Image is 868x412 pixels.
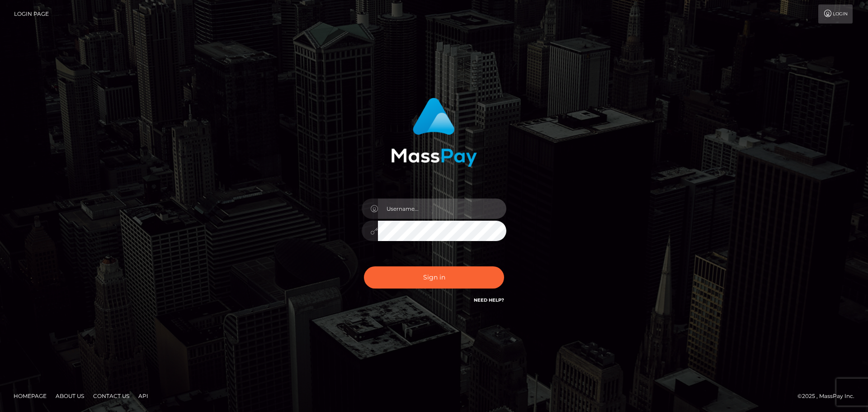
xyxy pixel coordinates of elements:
img: MassPay Login [391,98,477,167]
a: API [135,389,152,403]
a: About Us [52,389,88,403]
a: Login Page [14,5,49,24]
div: © 2025 , MassPay Inc. [797,391,861,401]
a: Homepage [10,389,50,403]
button: Sign in [364,266,504,289]
a: Contact Us [90,389,133,403]
input: Username... [378,199,506,219]
a: Login [818,5,853,24]
a: Need Help? [474,297,504,303]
